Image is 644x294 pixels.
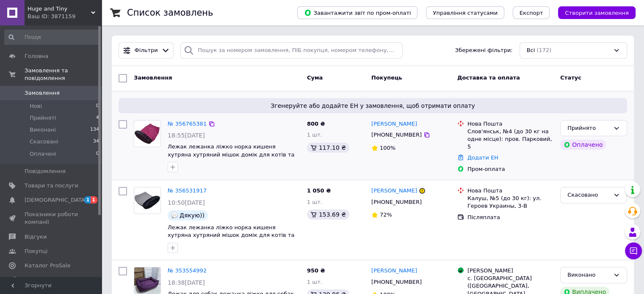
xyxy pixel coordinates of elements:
div: Нова Пошта [467,120,553,128]
span: Статус [560,74,581,81]
span: Покупець [371,74,402,81]
a: Фото товару [134,187,161,214]
span: Створити замовлення [565,10,629,16]
div: Пром-оплата [467,165,553,173]
span: Показники роботи компанії [25,211,78,226]
a: Лежак лежанка ліжко норка кишеня хутряна хутряний мішок домік для котів та собак S-M [168,143,294,165]
span: 134 [90,126,99,134]
span: Всі [527,47,535,55]
a: [PERSON_NAME] [371,187,417,195]
span: 950 ₴ [307,267,325,274]
div: Скасовано [567,191,610,200]
span: 1 шт. [307,279,322,285]
img: :speech_balloon: [171,212,178,219]
span: Аналітика [25,276,54,284]
span: 0 [96,102,99,110]
div: [PHONE_NUMBER] [370,129,423,140]
span: Повідомлення [25,168,66,175]
div: 117.10 ₴ [307,143,349,153]
span: 1 шт. [307,199,322,205]
span: 1 050 ₴ [307,187,331,194]
a: [PERSON_NAME] [371,120,417,128]
img: Фото товару [134,187,160,214]
a: Створити замовлення [550,9,636,16]
span: Збережені фільтри: [455,47,513,55]
button: Чат з покупцем [625,242,642,259]
div: Калуш, №5 (до 30 кг): ул. Героев Украины, 3-В [467,195,553,210]
a: № 353554992 [168,267,207,274]
a: Фото товару [134,267,161,294]
span: Доставка та оплата [457,74,520,81]
input: Пошук [4,30,100,45]
span: 1 [84,196,91,203]
div: Ваш ID: 3871159 [28,13,102,20]
span: 18:38[DATE] [168,279,205,286]
a: [PERSON_NAME] [371,267,417,275]
span: Cума [307,74,323,81]
span: Замовлення та повідомлення [25,67,102,82]
span: Дякую)) [180,212,205,219]
div: Післяплата [467,214,553,221]
span: Каталог ProSale [25,262,70,269]
span: 1 [91,196,97,203]
input: Пошук за номером замовлення, ПІБ покупця, номером телефону, Email, номером накладної [180,42,403,59]
span: Скасовані [30,138,58,146]
span: Завантажити звіт по пром-оплаті [304,9,411,16]
span: 4 [96,114,99,122]
span: 100% [380,145,395,151]
span: 800 ₴ [307,121,325,127]
span: Прийняті [30,114,56,122]
button: Завантажити звіт по пром-оплаті [297,6,417,19]
button: Експорт [513,6,550,19]
a: Фото товару [134,120,161,147]
span: 10:50[DATE] [168,199,205,206]
div: [PHONE_NUMBER] [370,277,423,288]
span: (172) [536,47,551,53]
span: Покупці [25,247,47,255]
span: Виконані [30,126,56,134]
img: Фото товару [134,267,160,294]
span: 72% [380,212,392,218]
span: Експорт [520,10,543,16]
a: Лежак лежанка ліжко норка кишеня хутряна хутряний мішок домік для котів та собак S-M [168,224,294,246]
span: Фільтри [135,47,158,55]
span: Товари та послуги [25,182,78,190]
span: Головна [25,52,48,60]
div: Слов'янськ, №4 (до 30 кг на одне місце): пров. Парковий, 5 [467,128,553,151]
span: Відгуки [25,233,47,241]
a: № 356765381 [168,121,207,127]
img: Фото товару [134,121,160,147]
span: Згенеруйте або додайте ЕН у замовлення, щоб отримати оплату [122,102,624,110]
div: Оплачено [560,140,606,150]
div: [PERSON_NAME] [467,267,553,275]
span: 1 шт. [307,132,322,138]
div: Прийнято [567,124,610,133]
button: Створити замовлення [558,6,636,19]
a: № 356531917 [168,187,207,194]
div: 153.69 ₴ [307,209,349,220]
h1: Список замовлень [127,8,213,18]
a: Додати ЕН [467,154,498,161]
span: 34 [93,138,99,146]
span: Замовлення [25,89,60,97]
span: [DEMOGRAPHIC_DATA] [25,196,87,204]
span: Нові [30,102,42,110]
span: Оплачені [30,150,56,158]
button: Управління статусами [426,6,504,19]
span: Huge and Tiny [28,5,91,13]
div: Нова Пошта [467,187,553,195]
span: 0 [96,150,99,158]
span: 18:55[DATE] [168,132,205,139]
div: Виконано [567,271,610,280]
span: Замовлення [134,74,172,81]
div: [PHONE_NUMBER] [370,197,423,208]
span: Управління статусами [433,10,498,16]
